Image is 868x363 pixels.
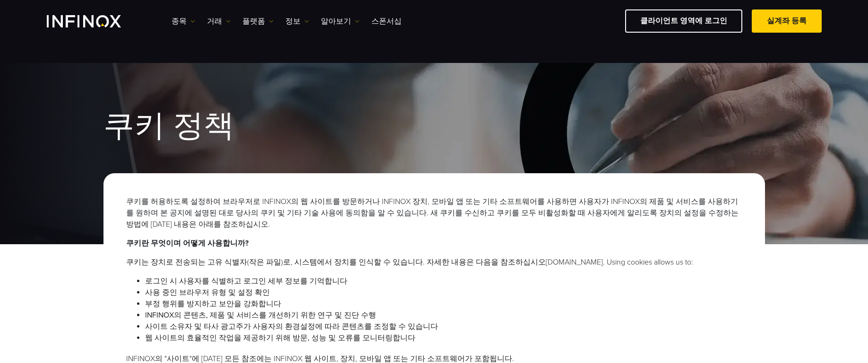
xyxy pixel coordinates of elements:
[371,16,402,27] a: 스폰서십
[546,257,603,267] a: [DOMAIN_NAME]
[103,110,765,142] h1: 쿠키 정책
[242,16,274,27] a: 플랫폼
[752,9,822,33] a: 실계좌 등록
[145,310,742,321] li: INFINOX의 콘텐츠, 제품 및 서비스를 개선하기 위한 연구 및 진단 수행
[126,257,742,268] li: 쿠키는 장치로 전송되는 고유 식별자(작은 파일)로, 시스템에서 장치를 인식할 수 있습니다. 자세한 내용은 다음을 참조하십시오 . Using cookies allows us to:
[126,238,742,249] p: 쿠키란 무엇이며 어떻게 사용합니까?
[145,321,742,332] li: 사이트 소유자 및 타사 광고주가 사용자의 환경설정에 따라 콘텐츠를 조정할 수 있습니다
[321,16,360,27] a: 알아보기
[145,332,742,344] li: 웹 사이트의 효율적인 작업을 제공하기 위해 방문, 성능 및 오류를 모니터링합니다
[145,287,742,298] li: 사용 중인 브라우저 유형 및 설정 확인
[625,9,742,33] a: 클라이언트 영역에 로그인
[47,15,143,27] a: INFINOX Logo
[145,298,742,310] li: 부정 행위를 방지하고 보안을 강화합니다
[126,196,742,230] p: 쿠키를 허용하도록 설정하여 브라우저로 INFINOX의 웹 사이트를 방문하거나 INFINOX 장치, 모바일 앱 또는 기타 소프트웨어를 사용하면 사용자가 INFINOX의 제품 및...
[285,16,309,27] a: 정보
[172,16,195,27] a: 종목
[145,275,742,287] li: 로그인 시 사용자를 식별하고 로그인 세부 정보를 기억합니다
[207,16,231,27] a: 거래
